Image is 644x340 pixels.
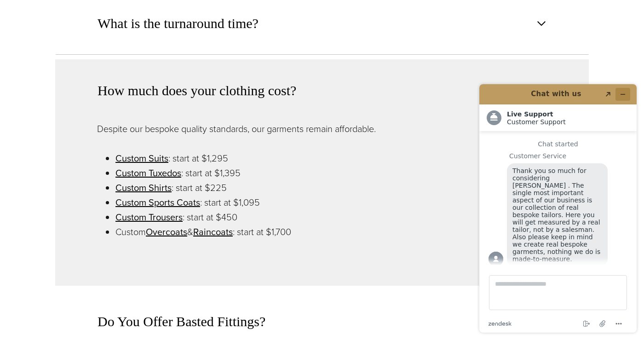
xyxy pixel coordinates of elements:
li: : start at $1,295 [115,151,547,166]
li: : start at $450 [115,210,547,225]
span: What is the turnaround time? [98,13,259,34]
li: : start at $1,395 [115,166,547,180]
a: Custom Tuxedos [115,166,181,180]
div: How much does your clothing cost? [55,121,589,286]
li: : start at $225 [115,180,547,195]
a: Custom Suits [115,151,168,165]
li: : start at $1,095 [115,195,547,210]
a: Custom Trousers [115,210,183,224]
iframe: Find more information here [472,77,644,340]
span: Do You Offer Basted Fittings? [98,311,265,332]
a: Overcoats [146,225,187,239]
a: Raincoats [193,225,233,239]
li: Custom & : start at $1,700 [115,225,547,239]
a: Custom Shirts [115,181,172,195]
span: How much does your clothing cost? [98,81,296,101]
p: Despite our bespoke quality standards, our garments remain affordable. [97,121,547,136]
button: How much does your clothing cost? [55,59,589,121]
span: Chat [20,6,39,15]
a: Custom Sports Coats [115,196,200,209]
